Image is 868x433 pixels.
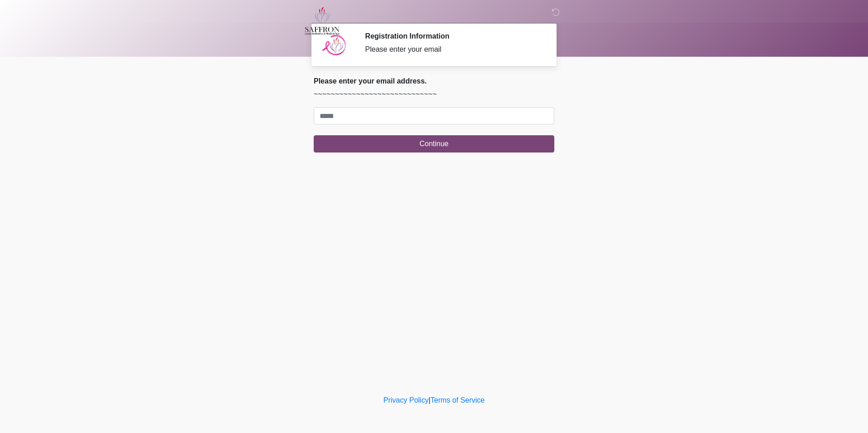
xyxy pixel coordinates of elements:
button: Continue [314,135,554,153]
a: | [429,396,430,404]
div: Please enter your email [365,44,541,55]
a: Privacy Policy [384,396,429,404]
h2: Please enter your email address. [314,77,554,85]
a: Terms of Service [430,396,484,404]
p: ~~~~~~~~~~~~~~~~~~~~~~~~~~~~~ [314,89,554,100]
img: Saffron Laser Aesthetics and Medical Spa Logo [305,7,340,35]
img: Agent Avatar [321,32,348,59]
